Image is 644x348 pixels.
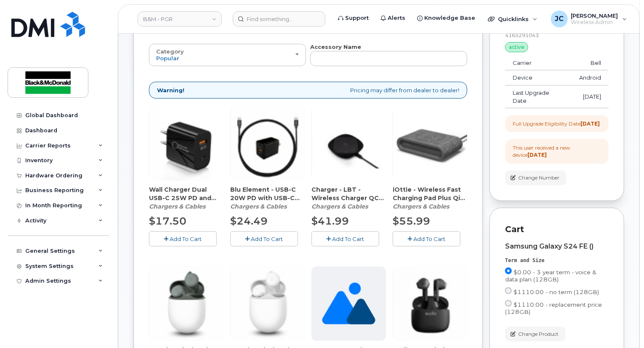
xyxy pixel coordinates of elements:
[527,152,547,158] strong: [DATE]
[545,11,633,27] div: Jackie Cox
[505,32,609,39] div: 4165291043
[170,236,202,242] span: Add To Cart
[505,56,572,71] td: Carrier
[555,14,564,24] span: JC
[230,203,287,210] em: Chargers & Cables
[233,11,325,27] input: Find something...
[149,203,205,210] em: Chargers & Cables
[505,257,609,264] div: Term and Size
[231,267,305,341] img: accessory36788.JPG
[393,203,449,210] em: Chargers & Cables
[230,215,268,227] span: $24.49
[513,120,600,127] div: Full Upgrade Eligibility Date
[482,11,543,27] div: Quicklinks
[251,236,283,242] span: Add To Cart
[571,19,618,26] span: Wireless Admin
[505,243,609,250] div: Samsung Galaxy S24 FE ()
[572,70,609,86] td: Android
[375,10,411,27] a: Alerts
[149,185,224,211] div: Wall Charger Dual USB-C 25W PD and USB-A Bulk (For Samsung) - Black (CAHCBE000093)
[498,16,529,22] span: Quicklinks
[393,231,460,246] button: Add To Cart
[322,267,375,341] img: no_image_found-2caef05468ed5679b831cfe6fc140e25e0c280774317ffc20a367ab7fd17291e.png
[149,215,186,227] span: $17.50
[580,120,600,127] strong: [DATE]
[230,185,305,202] span: Blu Element - USB-C 20W PD with USB-C Cable 4ft Wall Charger - Black (CAHCPZ000096)
[505,268,512,274] input: $0.00 - 3 year term - voice & data plan (128GB)
[388,14,405,22] span: Alerts
[156,55,179,62] span: Popular
[571,12,618,19] span: [PERSON_NAME]
[156,48,184,55] span: Category
[513,144,601,158] div: This user received a new device
[414,236,446,242] span: Add To Cart
[149,82,467,99] div: Pricing may differ from dealer to dealer!
[393,185,467,211] div: iOttie - Wireless Fast Charging Pad Plus Qi (10W) - Grey (CAHCLI000064)
[514,289,599,295] span: $1110.00 - no term (128GB)
[424,14,475,22] span: Knowledge Base
[505,86,572,108] td: Last Upgrade Date
[505,287,512,294] input: $1110.00 - no term (128GB)
[505,223,609,236] p: Cart
[393,267,467,341] img: accessory36654.JPG
[393,215,430,227] span: $55.99
[230,231,298,246] button: Add To Cart
[505,171,567,185] button: Change Number
[518,330,559,338] span: Change Product
[505,269,596,283] span: $0.00 - 3 year term - voice & data plan (128GB)
[518,174,559,182] span: Change Number
[572,56,609,71] td: Bell
[310,43,361,50] strong: Accessory Name
[505,70,572,86] td: Device
[149,185,224,202] span: Wall Charger Dual USB-C 25W PD and USB-A Bulk (For Samsung) - Black (CAHCBE000093)
[149,231,217,246] button: Add To Cart
[157,86,184,94] strong: Warning!
[333,236,365,242] span: Add To Cart
[231,106,305,180] img: accessory36347.JPG
[311,185,386,211] div: Charger - LBT - Wireless Charger QC 2.0 15W (CAHCLI000058)
[345,14,369,22] span: Support
[311,203,368,210] em: Chargers & Cables
[505,327,566,341] button: Change Product
[149,44,306,66] button: Category Popular
[505,300,512,307] input: $1110.00 - replacement price (128GB)
[230,185,305,211] div: Blu Element - USB-C 20W PD with USB-C Cable 4ft Wall Charger - Black (CAHCPZ000096)
[312,106,386,180] img: accessory36405.JPG
[393,106,467,180] img: accessory36554.JPG
[572,86,609,108] td: [DATE]
[411,10,481,27] a: Knowledge Base
[505,42,528,52] div: active
[311,185,386,202] span: Charger - LBT - Wireless Charger QC 2.0 15W (CAHCLI000058)
[393,185,467,202] span: iOttie - Wireless Fast Charging Pad Plus Qi (10W) - Grey (CAHCLI000064)
[149,106,224,180] img: accessory36907.JPG
[138,11,222,27] a: B&M - PGR
[332,10,375,27] a: Support
[505,301,602,315] span: $1110.00 - replacement price (128GB)
[311,231,379,246] button: Add To Cart
[149,267,224,341] img: accessory36787.JPG
[311,215,349,227] span: $41.99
